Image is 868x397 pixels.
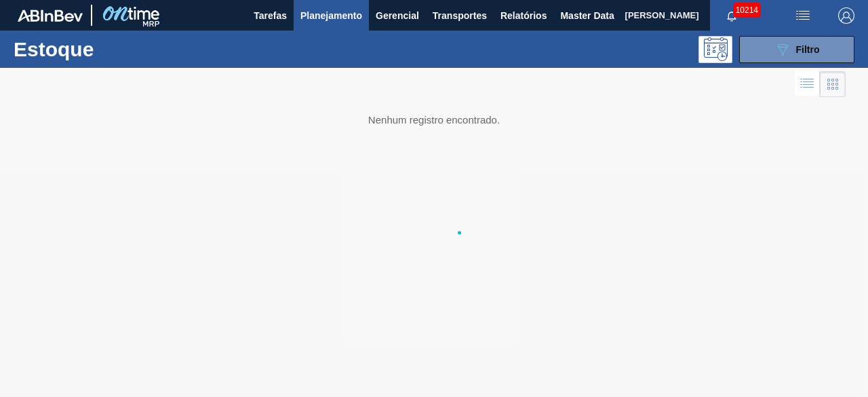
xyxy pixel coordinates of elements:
button: Notificações [710,6,753,25]
span: Gerencial [376,7,419,24]
span: Tarefas [254,7,287,24]
div: Pogramando: nenhum usuário selecionado [698,36,732,63]
span: Relatórios [500,7,547,24]
img: Logout [838,7,854,24]
span: Transportes [433,7,487,24]
span: Master Data [560,7,614,24]
span: 10214 [733,3,761,18]
span: Planejamento [300,7,362,24]
h1: Estoque [14,41,201,57]
button: Filtro [739,36,854,63]
img: TNhmsLtSVTkK8tSr43FrP2fwEKptu5GPRR3wAAAABJRU5ErkJggg== [18,10,83,22]
span: Filtro [796,44,820,55]
img: userActions [795,7,811,24]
